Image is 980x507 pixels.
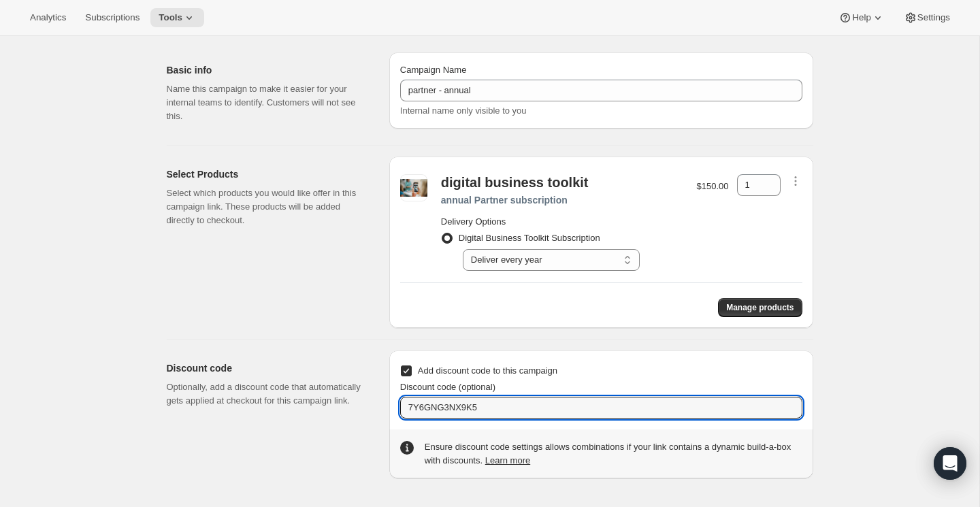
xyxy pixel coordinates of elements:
div: Open Intercom Messenger [934,447,966,480]
h2: Basic info [167,63,367,77]
span: Settings [917,12,950,23]
p: Select which products you would like offer in this campaign link. These products will be added di... [167,186,367,227]
span: Campaign Name [400,65,467,75]
span: Help [852,12,870,23]
span: Internal name only visible to you [400,105,527,116]
span: Digital Business Toolkit Subscription [459,233,600,243]
p: Optionally, add a discount code that automatically gets applied at checkout for this campaign link. [167,380,367,408]
span: Add discount code to this campaign [418,365,557,376]
span: Manage products [726,302,794,313]
span: Subscriptions [85,12,140,23]
p: $150.00 [697,180,729,193]
h2: Delivery Options [441,215,683,229]
button: Help [830,8,892,27]
button: Tools [150,8,204,27]
button: Subscriptions [77,8,148,27]
h2: Discount code [167,361,367,375]
div: digital business toolkit [441,174,589,191]
p: Name this campaign to make it easier for your internal teams to identify. Customers will not see ... [167,82,367,123]
div: Ensure discount code settings allows combinations if your link contains a dynamic build-a-box wit... [425,440,802,468]
span: Analytics [30,12,66,23]
h2: Select Products [167,167,367,181]
button: Analytics [22,8,74,27]
div: annual Partner subscription [441,193,683,207]
button: Settings [896,8,958,27]
span: Tools [159,12,182,23]
input: Example: Seasonal campaign [400,80,802,101]
span: Discount code (optional) [400,382,495,392]
input: Enter code [400,397,802,419]
a: Learn more [485,455,530,465]
button: Manage products [718,298,802,317]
